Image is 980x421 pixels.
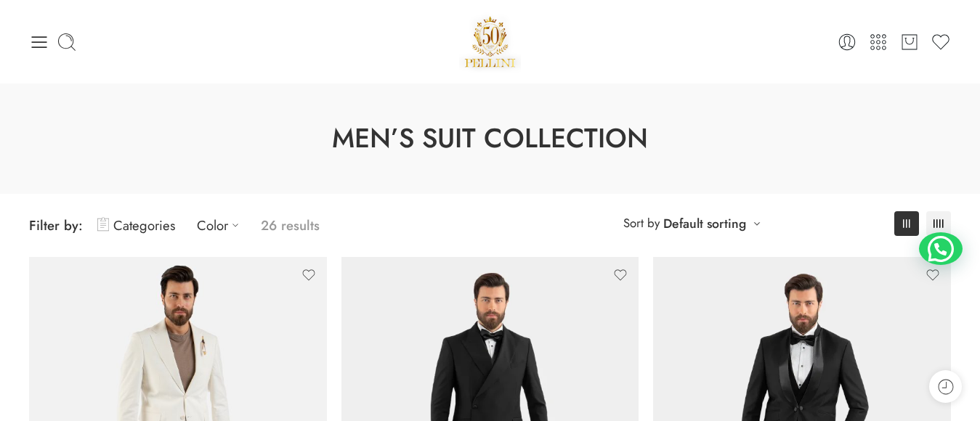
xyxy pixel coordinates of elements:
h1: Men’s Suit Collection [36,120,944,158]
a: Color [197,208,246,242]
img: Pellini [459,11,522,73]
a: Wishlist [931,32,951,52]
a: Default sorting [663,213,746,234]
a: Categories [97,208,175,242]
a: Pellini - [459,11,522,73]
a: Login / Register [837,32,857,52]
a: Cart [899,32,920,52]
p: 26 results [261,208,320,242]
span: Sort by [623,211,660,235]
span: Filter by: [29,216,83,235]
